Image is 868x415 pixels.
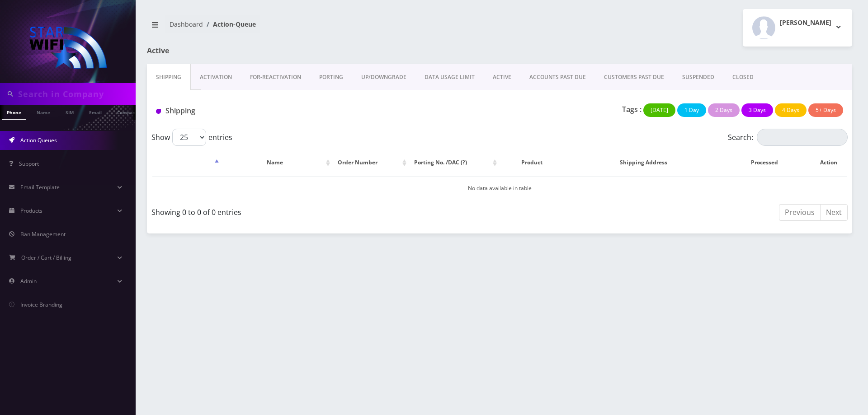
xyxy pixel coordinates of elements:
[595,64,673,90] a: CUSTOMERS PAST DUE
[18,85,133,103] input: Search in Company
[20,277,37,285] span: Admin
[500,149,564,176] th: Product
[20,183,60,191] span: Email Template
[191,64,241,90] a: Activation
[172,129,206,146] select: Showentries
[156,107,376,115] h1: Shipping
[724,149,809,176] th: Processed: activate to sort column ascending
[147,15,493,41] nav: breadcrumb
[565,149,723,176] th: Shipping Address
[333,149,409,176] th: Order Number: activate to sort column ascending
[775,103,807,117] button: 4 Days
[170,20,203,28] a: Dashboard
[113,105,143,119] a: Company
[741,103,773,117] button: 3 Days
[85,105,106,119] a: Email
[808,103,843,117] button: 5+ Days
[728,129,848,146] label: Search:
[708,103,740,117] button: 2 Days
[147,64,191,90] a: Shipping
[222,149,332,176] th: Name: activate to sort column ascending
[743,9,852,47] button: [PERSON_NAME]
[27,24,108,70] img: StarWiFi
[723,64,763,90] a: CLOSED
[520,64,595,90] a: ACCOUNTS PAST DUE
[484,64,520,90] a: ACTIVE
[2,105,26,120] a: Phone
[673,64,723,90] a: SUSPENDED
[779,204,821,221] a: Previous
[152,149,221,176] th: : activate to sort column descending
[19,160,39,168] span: Support
[780,19,831,27] h2: [PERSON_NAME]
[352,64,415,90] a: UP/DOWNGRADE
[241,64,310,90] a: FOR-REActivation
[61,105,78,119] a: SIM
[151,203,493,218] div: Showing 0 to 0 of 0 entries
[151,129,232,146] label: Show entries
[410,149,499,176] th: Porting No. /DAC (?): activate to sort column ascending
[20,207,42,214] span: Products
[820,204,848,221] a: Next
[32,105,55,119] a: Name
[757,129,848,146] input: Search:
[152,177,847,200] td: No data available in table
[21,254,71,261] span: Order / Cart / Billing
[677,103,706,117] button: 1 Day
[310,64,352,90] a: PORTING
[20,230,66,238] span: Ban Management
[20,136,57,144] span: Action Queues
[203,19,256,29] li: Action-Queue
[147,47,373,55] h1: Active
[20,301,62,308] span: Invoice Branding
[810,149,847,176] th: Action
[643,103,675,117] button: [DATE]
[622,104,642,115] p: Tags :
[156,109,161,114] img: Shipping
[415,64,484,90] a: DATA USAGE LIMIT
